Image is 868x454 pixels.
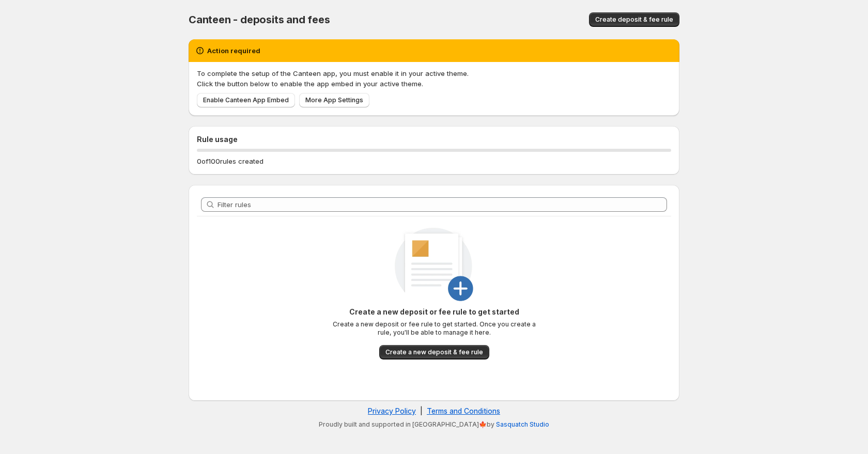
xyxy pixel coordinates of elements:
[427,406,500,415] a: Terms and Conditions
[385,348,483,356] span: Create a new deposit & fee rule
[368,406,416,415] a: Privacy Policy
[207,45,260,56] h2: Action required
[197,68,671,79] p: To complete the setup of the Canteen app, you must enable it in your active theme.
[305,96,363,104] span: More App Settings
[189,13,330,26] span: Canteen - deposits and fees
[331,307,537,317] p: Create a new deposit or fee rule to get started
[379,345,489,359] button: Create a new deposit & fee rule
[218,197,667,212] input: Filter rules
[331,320,537,337] p: Create a new deposit or fee rule to get started. Once you create a rule, you'll be able to manage...
[299,93,369,107] a: More App Settings
[496,420,549,428] a: Sasquatch Studio
[197,134,671,145] h2: Rule usage
[197,93,295,107] a: Enable Canteen App Embed
[589,12,679,27] button: Create deposit & fee rule
[197,79,671,89] p: Click the button below to enable the app embed in your active theme.
[420,406,423,415] span: |
[194,420,674,429] p: Proudly built and supported in [GEOGRAPHIC_DATA]🍁by
[203,96,289,104] span: Enable Canteen App Embed
[197,156,263,166] p: 0 of 100 rules created
[595,15,673,24] span: Create deposit & fee rule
